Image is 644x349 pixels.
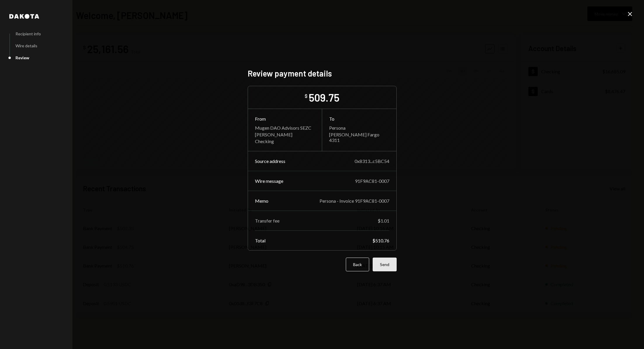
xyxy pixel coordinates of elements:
div: 0x8313...c5BC54 [355,158,389,164]
div: $510.76 [372,238,389,243]
h2: Review payment details [248,68,397,79]
div: Checking [255,138,315,144]
div: Persona [329,125,389,131]
div: Mugen DAO Advisors SEZC [255,125,315,131]
button: Back [346,258,369,271]
div: Source address [255,158,285,164]
div: 509.75 [309,91,339,104]
div: Review [15,55,29,60]
div: [PERSON_NAME] [255,132,315,137]
div: From [255,116,315,121]
div: Recipient info [15,31,41,36]
div: [PERSON_NAME] Fargo 4311 [329,132,389,143]
div: Memo [255,198,268,204]
div: $1.01 [378,218,389,223]
button: Send [373,258,397,271]
div: Total [255,238,265,243]
div: Persona - Invoice 91F9AC81-0007 [320,198,389,204]
div: $ [305,93,308,99]
div: To [329,116,389,121]
div: Wire details [15,43,37,48]
div: Wire message [255,178,283,184]
div: Transfer fee [255,218,280,223]
div: 91F9AC81-0007 [355,178,389,184]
